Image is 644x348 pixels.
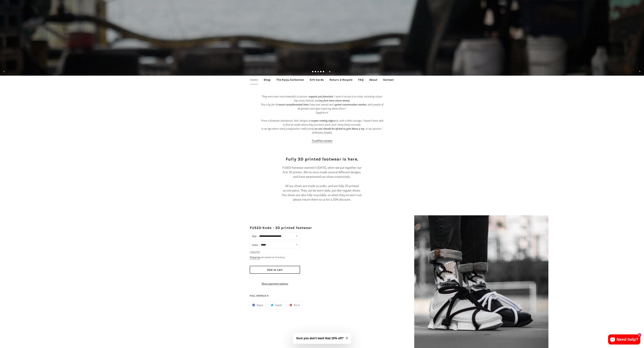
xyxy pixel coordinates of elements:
[367,76,380,84] a: About
[250,266,300,274] button: Add to cart
[250,282,300,286] a: More payment options
[312,119,334,122] strong: super cutting edge
[326,68,333,75] button: Pause slideshow
[307,76,326,84] a: Gift Cards
[327,76,355,84] a: Return 2 Recycle
[257,303,263,307] span: Share
[294,95,383,102] em: . I wore it across 6 six cities, including a four-day music festival, and
[298,103,383,110] em: , with people of all genders and ages inquiring about them."
[261,76,273,84] a: Shop
[267,268,283,271] span: Add to cart
[274,76,307,84] a: The Kaiju Collection
[319,99,350,102] strong: my feet were never weary
[279,103,309,106] strong: most complimented item
[250,250,260,254] span: US$295
[320,71,322,73] a: Load slide 4
[250,225,312,230] h2: FUSED Kodo - 3D printed footwear
[312,71,314,73] a: Load slide 1
[250,256,260,259] a: Shipping
[315,71,316,73] a: Load slide 2
[248,76,260,84] a: Home
[261,95,309,98] em: "They were even more beautiful in person--
[607,334,641,345] inbox-online-store-chat: Shopify online store chat
[317,71,319,73] a: Slide 3, current
[323,71,325,73] a: Load slide 5
[275,303,282,307] span: Tweet
[636,68,643,75] button: Next slide
[281,165,362,202] p: FUSED footwear started in [DATE], when we put together our first 3D printer. We've since made sev...
[261,119,384,130] em: and, with a little courage, I haven’t been able to find an outfit where they just don’t work, and...
[1,68,8,75] button: Previous slide
[356,76,366,84] a: FAQ
[364,127,383,130] em: , in my opinion."
[281,156,362,162] h2: Fully 3D printed footwear is here.
[250,255,300,259] div: calculated at checkout.
[381,76,396,84] a: Contact
[309,95,333,98] strong: organic yet futuristic
[252,243,260,247] label: Color
[252,234,258,238] label: Size
[294,303,300,307] span: Pin it
[261,119,312,122] em: "From a footwear standpoint, their designs are
[312,139,332,143] a: TrustPilot reviews
[314,127,364,130] strong: no one should be afraid to give these a try
[260,94,384,143] p: Sapphire K [PERSON_NAME]
[309,103,335,106] em: I have ever owned and a
[335,103,366,106] strong: great conversation starter
[250,294,269,298] a: Full details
